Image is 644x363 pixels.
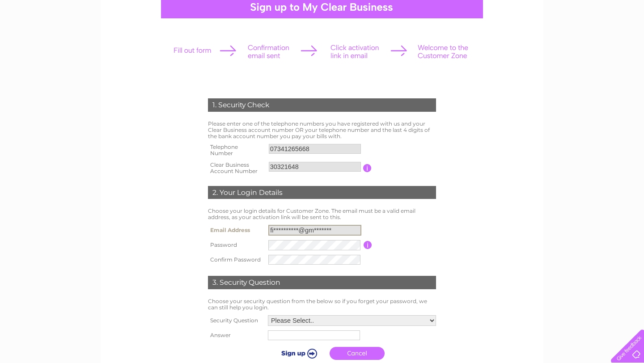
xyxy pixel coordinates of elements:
input: Information [363,164,372,172]
th: Answer [206,328,266,342]
input: Submit [270,347,325,359]
a: Cancel [330,347,385,360]
div: 1. Security Check [208,98,436,112]
th: Telephone Number [206,141,267,159]
td: Please enter one of the telephone numbers you have registered with us and your Clear Business acc... [206,118,438,141]
th: Confirm Password [206,253,266,267]
a: Telecoms [566,38,593,45]
td: Choose your login details for Customer Zone. The email must be a valid email address, as your act... [206,206,438,223]
div: 2. Your Login Details [208,186,436,199]
th: Clear Business Account Number [206,159,267,177]
th: Security Question [206,313,266,328]
td: Choose your security question from the below so if you forget your password, we can still help yo... [206,296,438,313]
a: Energy [541,38,561,45]
div: Clear Business is a trading name of Verastar Limited (registered in [GEOGRAPHIC_DATA] No. 3667643... [111,5,534,43]
th: Password [206,238,266,253]
th: Email Address [206,223,266,238]
a: 0333 014 3131 [475,4,537,16]
img: logo.png [22,23,68,51]
div: 3. Security Question [208,276,436,289]
a: Water [519,38,536,45]
a: Blog [598,38,611,45]
a: Contact [617,38,639,45]
input: Information [364,241,372,249]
